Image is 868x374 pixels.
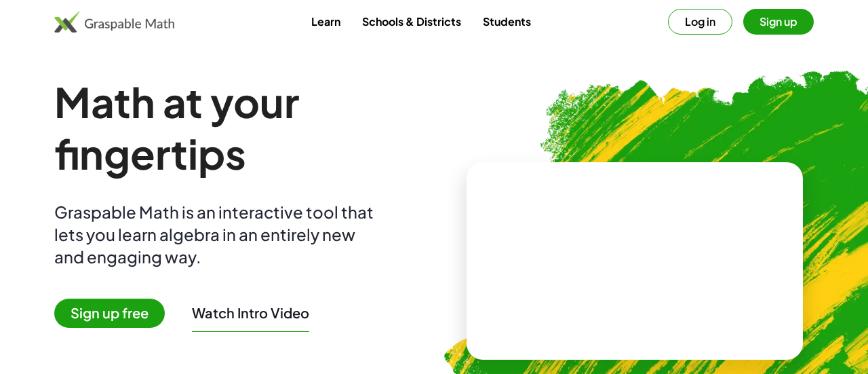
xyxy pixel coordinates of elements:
a: Learn [300,9,351,34]
button: Log in [668,9,732,35]
video: What is this? This is dynamic math notation. Dynamic math notation plays a central role in how Gr... [533,210,736,312]
button: Watch Intro Video [192,304,309,322]
button: Sign up [743,9,814,35]
div: Graspable Math is an interactive tool that lets you learn algebra in an entirely new and engaging... [54,201,380,268]
a: Schools & Districts [351,9,472,34]
a: Students [472,9,542,34]
span: Sign up free [54,299,165,328]
h1: Math at your fingertips [54,76,412,179]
